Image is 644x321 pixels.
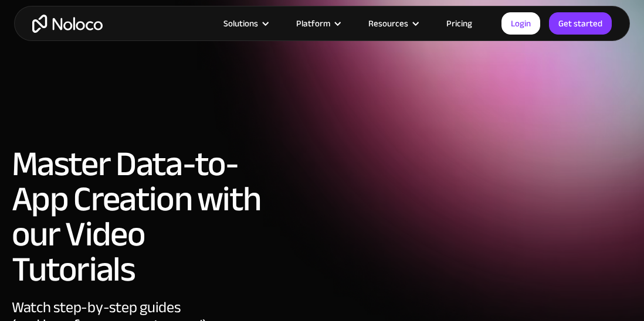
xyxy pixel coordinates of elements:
div: Resources [368,16,408,31]
div: Platform [282,16,354,31]
a: Get started [549,12,612,35]
div: Platform [296,16,330,31]
a: Pricing [432,16,487,31]
div: Solutions [209,16,282,31]
h1: Master Data-to-App Creation with our Video Tutorials [12,146,263,287]
div: Resources [354,16,432,31]
div: Solutions [223,16,258,31]
a: home [32,15,103,33]
a: Login [501,12,540,35]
